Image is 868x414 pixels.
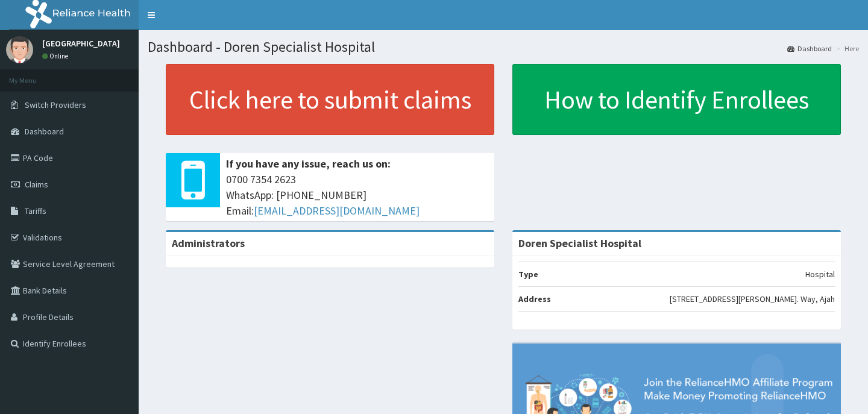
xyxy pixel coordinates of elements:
p: [STREET_ADDRESS][PERSON_NAME]. Way, Ajah [670,293,835,305]
a: How to Identify Enrollees [512,64,841,135]
b: Administrators [172,236,245,250]
span: Tariffs [25,205,46,216]
img: User Image [6,36,33,63]
li: Here [833,43,859,54]
b: If you have any issue, reach us on: [226,157,391,171]
span: Dashboard [25,126,64,137]
b: Type [518,269,538,280]
span: Switch Providers [25,99,86,110]
a: Online [42,52,71,60]
a: Click here to submit claims [166,64,494,135]
a: [EMAIL_ADDRESS][DOMAIN_NAME] [254,204,420,218]
a: Dashboard [787,43,832,54]
h1: Dashboard - Doren Specialist Hospital [148,39,859,55]
p: [GEOGRAPHIC_DATA] [42,39,120,48]
b: Address [518,293,551,304]
span: 0700 7354 2623 WhatsApp: [PHONE_NUMBER] Email: [226,172,488,218]
p: Hospital [805,268,835,280]
span: Claims [25,179,48,190]
strong: Doren Specialist Hospital [518,236,641,250]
